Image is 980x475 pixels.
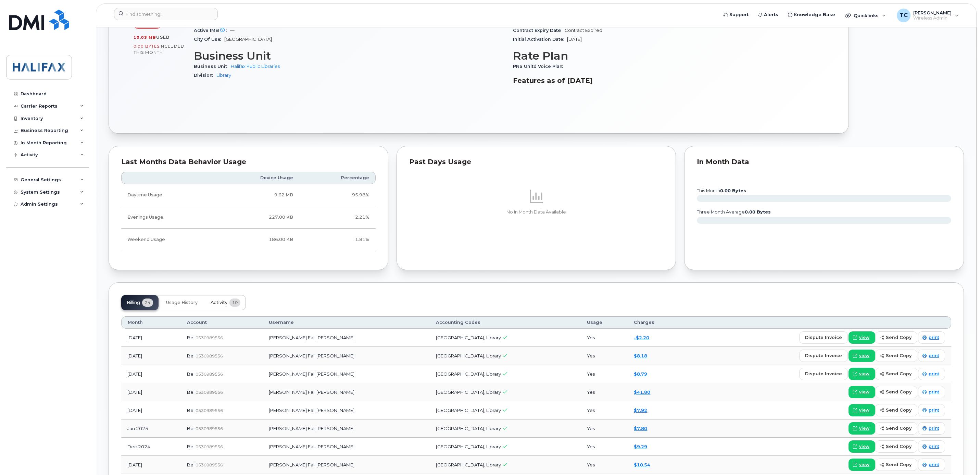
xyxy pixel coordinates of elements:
th: Charges [628,316,683,329]
td: 1.81% [299,229,376,251]
td: [PERSON_NAME] Fall [PERSON_NAME] [263,365,430,383]
a: $9.29 [634,444,647,449]
button: dispute invoice [799,368,848,380]
span: 0530989556 [196,390,223,395]
th: Account [181,316,263,329]
td: Daytime Usage [121,184,215,206]
span: Division [194,73,216,78]
span: Bell [187,389,196,395]
span: print [929,443,939,450]
td: 227.00 KB [215,206,299,229]
span: City Of Use [194,37,224,42]
span: Bell [187,353,196,358]
span: print [929,425,939,431]
span: dispute invoice [805,334,842,341]
input: Find something... [114,8,218,20]
tr: Weekdays from 6:00pm to 8:00am [121,206,376,229]
a: Library [216,73,231,78]
span: Bell [187,462,196,467]
span: Knowledge Base [794,11,835,18]
button: send copy [875,404,917,416]
span: print [929,462,939,468]
span: print [929,407,939,413]
td: [PERSON_NAME] Fall [PERSON_NAME] [263,329,430,347]
iframe: Messenger Launcher [950,445,975,470]
td: [PERSON_NAME] Fall [PERSON_NAME] [263,456,430,474]
span: print [929,389,939,395]
span: Business Unit [194,64,231,69]
a: $10.54 [634,462,650,467]
button: dispute invoice [799,331,848,344]
td: Yes [581,347,628,365]
th: Usage [581,316,628,329]
td: Yes [581,456,628,474]
a: $41.80 [634,389,650,395]
span: Initial Activation Date [513,37,567,42]
a: view [849,459,875,471]
span: 0530989556 [196,353,223,358]
a: view [849,386,875,398]
span: used [156,35,170,40]
tspan: 0.00 Bytes [720,188,746,193]
span: 0530989556 [196,335,223,340]
td: 186.00 KB [215,229,299,251]
tr: Friday from 6:00pm to Monday 8:00am [121,229,376,251]
p: No In Month Data Available [409,209,664,215]
a: print [918,331,945,344]
button: dispute invoice [799,350,848,362]
td: [DATE] [121,383,181,401]
span: Bell [187,444,196,449]
span: [DATE] [567,37,582,42]
td: [DATE] [121,365,181,383]
span: view [859,425,869,431]
span: PNS Unltd Voice Plan [513,64,566,69]
span: print [929,334,939,341]
span: Alerts [764,11,778,18]
tspan: 0.00 Bytes [745,209,771,215]
td: [PERSON_NAME] Fall [PERSON_NAME] [263,401,430,419]
span: Bell [187,371,196,377]
td: 2.21% [299,206,376,229]
span: Support [729,11,749,18]
span: Wireless Admin [913,15,952,21]
td: Jan 2025 [121,419,181,438]
span: 0530989556 [196,408,223,413]
h3: Rate Plan [513,50,824,62]
span: 10 [229,299,240,307]
td: [PERSON_NAME] Fall [PERSON_NAME] [263,347,430,365]
a: print [918,422,945,435]
td: [DATE] [121,329,181,347]
span: [GEOGRAPHIC_DATA], Library [436,335,501,340]
a: view [849,440,875,453]
a: print [918,350,945,362]
span: [GEOGRAPHIC_DATA], Library [436,462,501,467]
div: Past Days Usage [409,159,664,166]
th: Username [263,316,430,329]
text: three month average [696,209,771,215]
a: view [849,350,875,362]
span: send copy [886,461,912,468]
span: print [929,353,939,359]
span: [GEOGRAPHIC_DATA], Library [436,353,501,358]
button: send copy [875,440,917,453]
a: $8.18 [634,353,647,358]
button: send copy [875,350,917,362]
td: [DATE] [121,456,181,474]
a: print [918,368,945,380]
span: send copy [886,425,912,431]
span: print [929,371,939,377]
a: Knowledge Base [783,8,840,22]
div: Last Months Data Behavior Usage [121,159,376,166]
span: view [859,353,869,359]
a: -$2.20 [634,335,649,340]
span: — [230,28,235,33]
div: Tammy Currie [892,9,964,22]
a: Support [719,8,753,22]
span: [GEOGRAPHIC_DATA] [224,37,272,42]
td: [DATE] [121,401,181,419]
th: Accounting Codes [430,316,581,329]
text: this month [696,188,746,193]
button: send copy [875,331,917,344]
span: Quicklinks [854,13,879,18]
td: 9.62 MB [215,184,299,206]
